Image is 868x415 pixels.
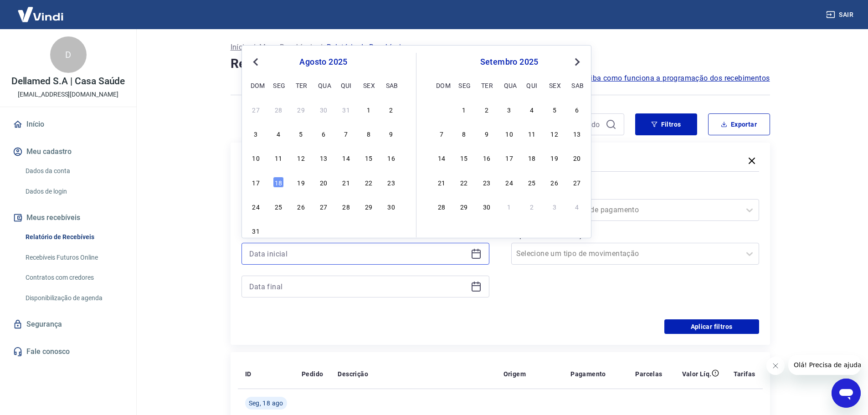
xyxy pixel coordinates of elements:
[481,104,492,115] div: Choose terça-feira, 2 de setembro de 2025
[832,379,861,408] iframe: Botão para abrir a janela de mensagens
[503,369,526,379] p: Origem
[458,128,469,139] div: Choose segunda-feira, 8 de setembro de 2025
[458,80,469,91] div: seg
[436,104,447,115] div: Choose domingo, 31 de agosto de 2025
[458,104,469,115] div: Choose segunda-feira, 1 de setembro de 2025
[341,104,352,115] div: Choose quinta-feira, 31 de julho de 2025
[635,369,662,379] p: Parcelas
[386,177,397,188] div: Choose sábado, 23 de agosto de 2025
[504,128,515,139] div: Choose quarta-feira, 10 de setembro de 2025
[273,225,284,236] div: Choose segunda-feira, 1 de setembro de 2025
[302,369,323,379] p: Pedido
[296,104,307,115] div: Choose terça-feira, 29 de julho de 2025
[436,152,447,163] div: Choose domingo, 14 de setembro de 2025
[22,268,125,287] a: Contratos com credores
[251,128,262,139] div: Choose domingo, 3 de agosto de 2025
[570,369,606,379] p: Pagamento
[682,369,712,379] p: Valor Líq.
[571,128,582,139] div: Choose sábado, 13 de setembro de 2025
[22,162,125,180] a: Dados da conta
[513,230,757,241] label: Tipo de Movimentação
[11,342,125,362] a: Fale conosco
[318,225,329,236] div: Choose quarta-feira, 3 de setembro de 2025
[5,6,77,14] span: Olá! Precisa de ajuda?
[363,225,374,236] div: Choose sexta-feira, 5 de setembro de 2025
[526,128,537,139] div: Choose quinta-feira, 11 de setembro de 2025
[526,177,537,188] div: Choose quinta-feira, 25 de setembro de 2025
[386,152,397,163] div: Choose sábado, 16 de agosto de 2025
[504,177,515,188] div: Choose quarta-feira, 24 de setembro de 2025
[386,201,397,212] div: Choose sábado, 30 de agosto de 2025
[549,152,560,163] div: Choose sexta-feira, 19 de setembro de 2025
[481,128,492,139] div: Choose terça-feira, 9 de setembro de 2025
[252,42,256,53] p: /
[664,319,759,334] button: Aplicar filtros
[549,128,560,139] div: Choose sexta-feira, 12 de setembro de 2025
[273,80,284,91] div: seg
[296,225,307,236] div: Choose terça-feira, 2 de setembro de 2025
[341,80,352,91] div: qui
[245,369,252,379] p: ID
[571,104,582,115] div: Choose sábado, 6 de setembro de 2025
[273,177,284,188] div: Choose segunda-feira, 18 de agosto de 2025
[363,128,374,139] div: Choose sexta-feira, 8 de agosto de 2025
[296,80,307,91] div: ter
[11,77,125,86] p: Dellamed S.A | Casa Saúde
[231,55,770,73] h4: Relatório de Recebíveis
[436,177,447,188] div: Choose domingo, 21 de setembro de 2025
[296,152,307,163] div: Choose terça-feira, 12 de agosto de 2025
[481,177,492,188] div: Choose terça-feira, 23 de setembro de 2025
[341,128,352,139] div: Choose quinta-feira, 7 de agosto de 2025
[734,369,755,379] p: Tarifas
[249,247,467,261] input: Data inicial
[513,186,757,197] label: Forma de Pagamento
[341,201,352,212] div: Choose quinta-feira, 28 de agosto de 2025
[481,201,492,212] div: Choose terça-feira, 30 de setembro de 2025
[251,80,262,91] div: dom
[504,104,515,115] div: Choose quarta-feira, 3 de setembro de 2025
[386,225,397,236] div: Choose sábado, 6 de setembro de 2025
[435,102,584,213] div: month 2025-09
[249,102,398,237] div: month 2025-08
[318,152,329,163] div: Choose quarta-feira, 13 de agosto de 2025
[22,228,125,246] a: Relatório de Recebíveis
[318,104,329,115] div: Choose quarta-feira, 30 de julho de 2025
[635,113,697,135] button: Filtros
[341,152,352,163] div: Choose quinta-feira, 14 de agosto de 2025
[249,56,398,67] div: agosto 2025
[250,56,261,67] button: Previous Month
[18,90,118,99] p: [EMAIL_ADDRESS][DOMAIN_NAME]
[436,201,447,212] div: Choose domingo, 28 de setembro de 2025
[50,36,87,73] div: D
[458,177,469,188] div: Choose segunda-feira, 22 de setembro de 2025
[363,104,374,115] div: Choose sexta-feira, 1 de agosto de 2025
[504,80,515,91] div: qua
[481,80,492,91] div: ter
[526,80,537,91] div: qui
[327,42,405,53] p: Relatório de Recebíveis
[435,56,584,67] div: setembro 2025
[11,0,70,28] img: Vindi
[708,113,770,135] button: Exportar
[273,104,284,115] div: Choose segunda-feira, 28 de julho de 2025
[571,201,582,212] div: Choose sábado, 4 de outubro de 2025
[571,80,582,91] div: sab
[22,289,125,307] a: Disponibilização de agenda
[549,201,560,212] div: Choose sexta-feira, 3 de outubro de 2025
[11,314,125,334] a: Segurança
[504,152,515,163] div: Choose quarta-feira, 17 de setembro de 2025
[458,152,469,163] div: Choose segunda-feira, 15 de setembro de 2025
[249,399,283,408] span: Seg, 18 ago
[363,152,374,163] div: Choose sexta-feira, 15 de agosto de 2025
[273,201,284,212] div: Choose segunda-feira, 25 de agosto de 2025
[582,73,770,84] a: Saiba como funciona a programação dos recebimentos
[549,104,560,115] div: Choose sexta-feira, 5 de setembro de 2025
[318,80,329,91] div: qua
[231,42,249,53] a: Início
[259,42,316,53] a: Meus Recebíveis
[251,104,262,115] div: Choose domingo, 27 de julho de 2025
[572,56,583,67] button: Next Month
